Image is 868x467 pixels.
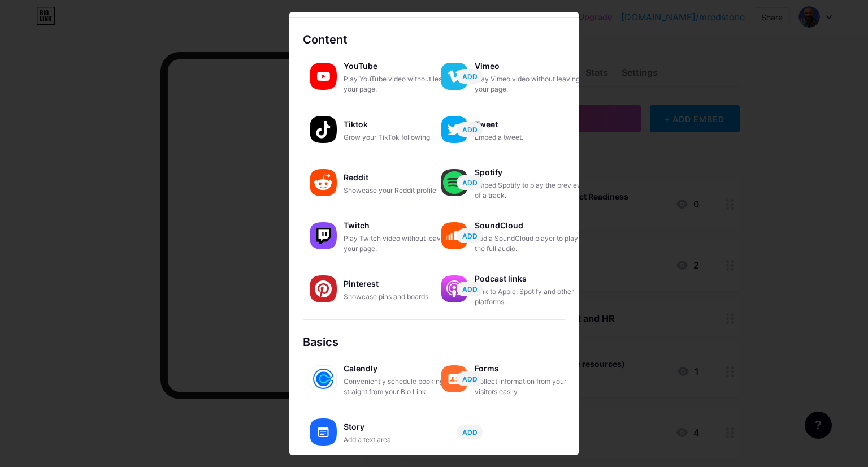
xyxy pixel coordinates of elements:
[462,284,478,294] span: ADD
[475,377,588,397] div: Collect information from your visitors easily
[441,365,468,392] img: forms
[441,63,468,90] img: vimeo
[457,228,483,243] button: ADD
[457,69,483,84] button: ADD
[475,116,588,132] div: Tweet
[462,374,478,384] span: ADD
[475,180,588,201] div: Embed Spotify to play the preview of a track.
[344,377,457,397] div: Conveniently schedule bookings straight from your Bio Link.
[457,122,483,137] button: ADD
[344,116,457,132] div: Tiktok
[457,175,483,190] button: ADD
[475,361,588,377] div: Forms
[462,178,478,188] span: ADD
[344,276,457,292] div: Pinterest
[310,365,337,392] img: calendly
[310,116,337,143] img: tiktok
[303,334,565,351] div: Basics
[344,58,457,74] div: YouTube
[344,233,457,254] div: Play Twitch video without leaving your page.
[475,218,588,233] div: SoundCloud
[457,425,483,439] button: ADD
[310,63,337,90] img: youtube
[441,222,468,249] img: soundcloud
[462,231,478,241] span: ADD
[475,271,588,287] div: Podcast links
[441,275,468,302] img: podcastlinks
[462,427,478,437] span: ADD
[441,116,468,143] img: twitter
[344,218,457,233] div: Twitch
[344,435,457,445] div: Add a text area
[441,169,468,196] img: spotify
[475,132,588,142] div: Embed a tweet.
[310,418,337,446] img: story
[457,282,483,296] button: ADD
[344,292,457,302] div: Showcase pins and boards
[462,125,478,135] span: ADD
[344,361,457,377] div: Calendly
[344,132,457,142] div: Grow your TikTok following
[344,170,457,185] div: Reddit
[344,419,457,435] div: Story
[475,74,588,94] div: Play Vimeo video without leaving your page.
[457,371,483,386] button: ADD
[344,185,457,196] div: Showcase your Reddit profile
[462,72,478,81] span: ADD
[475,165,588,180] div: Spotify
[475,233,588,254] div: Add a SoundCloud player to play the full audio.
[310,275,337,302] img: pinterest
[310,169,337,196] img: reddit
[475,58,588,74] div: Vimeo
[344,74,457,94] div: Play YouTube video without leaving your page.
[303,31,565,48] div: Content
[310,222,337,249] img: twitch
[475,287,588,307] div: Link to Apple, Spotify and other platforms.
